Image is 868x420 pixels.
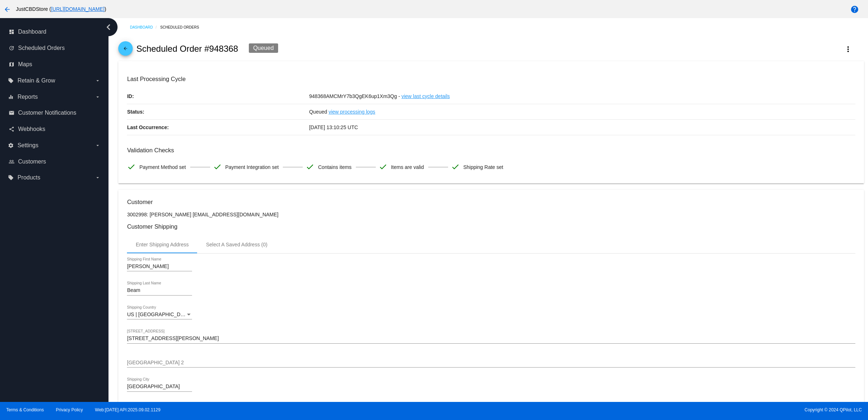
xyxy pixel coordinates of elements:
a: update Scheduled Orders [9,42,101,54]
mat-icon: check [127,162,136,171]
input: Shipping City [127,384,192,390]
i: dashboard [9,29,14,35]
a: dashboard Dashboard [9,26,101,38]
a: map Maps [9,59,101,70]
i: share [9,126,14,132]
i: map [9,61,14,67]
a: share Webhooks [9,123,101,135]
input: Shipping Last Name [127,288,192,293]
mat-icon: check [213,162,222,171]
a: [URL][DOMAIN_NAME] [51,6,105,12]
a: Dashboard [130,22,160,33]
a: Web:[DATE] API:2025.09.02.1129 [95,407,161,412]
span: Shipping Rate set [463,160,503,175]
p: Status: [127,104,309,119]
span: Items are valid [391,160,424,175]
i: update [9,45,14,51]
div: Select A Saved Address (0) [206,242,268,247]
span: Queued [309,109,327,115]
i: email [9,110,14,116]
a: Terms & Conditions [6,407,44,412]
span: Payment Method set [139,160,186,175]
span: JustCBDStore ( ) [16,6,106,12]
a: view last cycle details [401,89,450,104]
mat-icon: check [379,162,387,171]
a: people_outline Customers [9,156,101,167]
span: Maps [18,61,32,68]
span: Copyright © 2024 QPilot, LLC [440,407,862,412]
h2: Scheduled Order #948368 [136,44,238,54]
input: Shipping Street 1 [127,336,855,341]
h3: Last Processing Cycle [127,76,855,82]
i: arrow_drop_down [95,94,101,100]
a: email Customer Notifications [9,107,101,119]
mat-icon: more_vert [844,45,852,54]
div: Queued [249,43,278,53]
span: Payment Integration set [225,160,279,175]
span: Reports [17,94,38,100]
a: Scheduled Orders [160,22,205,33]
p: Last Occurrence: [127,120,309,135]
h3: Validation Checks [127,147,855,154]
span: Dashboard [18,29,46,35]
input: Shipping Street 2 [127,360,855,366]
i: people_outline [9,159,14,165]
mat-icon: arrow_back [121,46,130,55]
i: local_offer [8,175,14,181]
span: Products [17,174,40,181]
span: Customers [18,158,46,165]
span: Webhooks [18,126,45,132]
input: Shipping First Name [127,264,192,270]
mat-icon: arrow_back [3,5,12,14]
a: Privacy Policy [56,407,83,412]
i: local_offer [8,78,14,84]
i: chevron_left [103,21,114,33]
span: 948368AMCMrY7b3QgEK6up1Xm3Qg - [309,93,400,99]
mat-select: Shipping Country [127,312,192,318]
i: arrow_drop_down [95,175,101,181]
span: [DATE] 13:10:25 UTC [309,124,358,130]
span: Contains items [318,160,352,175]
i: settings [8,143,14,148]
span: Settings [17,142,38,149]
mat-icon: check [451,162,460,171]
span: Customer Notifications [18,110,76,116]
i: arrow_drop_down [95,78,101,84]
span: Retain & Grow [17,77,55,84]
span: US | [GEOGRAPHIC_DATA] [127,311,191,317]
i: arrow_drop_down [95,143,101,148]
p: 3002998: [PERSON_NAME] [EMAIL_ADDRESS][DOMAIN_NAME] [127,212,855,217]
h3: Customer [127,199,855,205]
a: view processing logs [328,104,375,119]
mat-icon: check [306,162,314,171]
mat-icon: help [850,5,859,14]
div: Enter Shipping Address [136,242,188,247]
span: Scheduled Orders [18,45,65,51]
p: ID: [127,89,309,104]
h3: Customer Shipping [127,223,855,230]
i: equalizer [8,94,14,100]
